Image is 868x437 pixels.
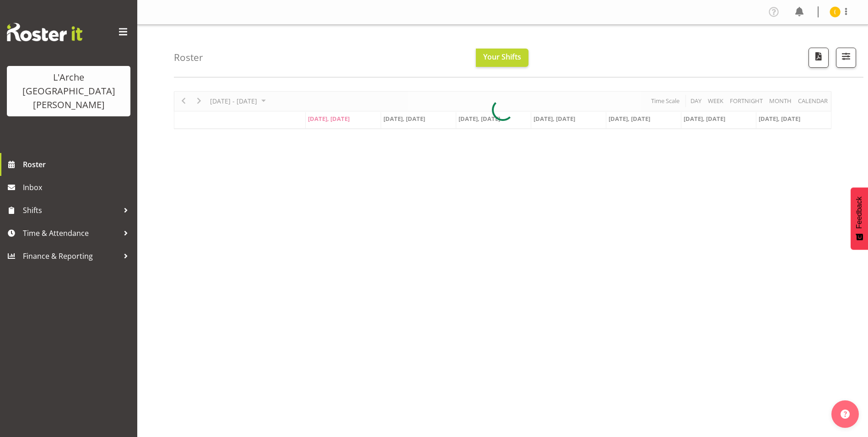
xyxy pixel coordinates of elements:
button: Filter Shifts [836,48,856,68]
span: Shifts [23,203,119,217]
h4: Roster [174,52,203,63]
button: Your Shifts [476,49,528,67]
img: help-xxl-2.png [841,410,850,419]
span: Inbox [23,180,133,194]
span: Time & Attendance [23,226,119,240]
span: Feedback [855,197,863,229]
span: Finance & Reporting [23,249,119,263]
button: Feedback - Show survey [851,187,868,250]
img: Rosterit website logo [7,23,82,41]
img: gill-harsimran-singh11916.jpg [830,6,841,17]
span: Roster [23,158,133,171]
div: L'Arche [GEOGRAPHIC_DATA][PERSON_NAME] [16,71,121,112]
button: Download a PDF of the roster according to the set date range. [809,48,829,68]
span: Your Shifts [483,52,521,62]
